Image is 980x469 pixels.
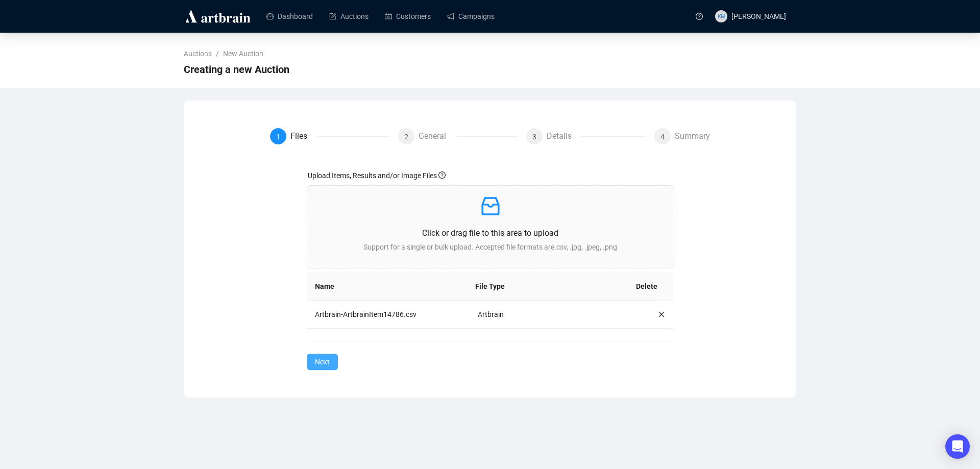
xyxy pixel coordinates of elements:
[478,310,504,318] span: Artbrain
[547,128,580,144] div: Details
[315,241,666,253] p: Support for a single or bulk upload. Accepted file formats are .csv, .jpg, .jpeg, .png
[329,3,369,30] a: Auctions
[307,273,467,301] th: Name
[654,128,710,144] div: 4Summary
[398,128,518,144] div: 2General
[945,434,970,459] div: Open Intercom Messenger
[266,3,313,30] a: Dashboard
[658,311,665,318] span: close
[467,273,627,301] th: File Type
[447,3,495,30] a: Campaigns
[532,133,536,141] span: 3
[270,128,390,144] div: 1Files
[307,186,674,268] span: inboxClick or drag file to this area to uploadSupport for a single or bulk upload. Accepted file ...
[221,48,265,59] a: New Auction
[404,133,408,141] span: 2
[184,8,252,24] img: logo
[290,128,315,144] div: Files
[184,61,289,78] span: Creating a new Auction
[696,13,703,20] span: question-circle
[526,128,646,144] div: 3Details
[717,12,725,20] span: KM
[660,133,665,141] span: 4
[675,128,710,144] div: Summary
[731,12,786,20] span: [PERSON_NAME]
[307,354,338,370] button: Next
[315,227,666,239] p: Click or drag file to this area to upload
[478,194,503,218] span: inbox
[182,48,214,59] a: Auctions
[216,48,219,59] li: /
[276,133,280,141] span: 1
[438,171,446,179] span: question-circle
[419,128,454,144] div: General
[315,356,330,367] span: Next
[627,273,666,301] th: Delete
[385,3,431,30] a: Customers
[308,171,446,180] span: Upload Items, Results and/or Image Files
[307,301,470,329] td: Artbrain-ArtbrainItem14786.csv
